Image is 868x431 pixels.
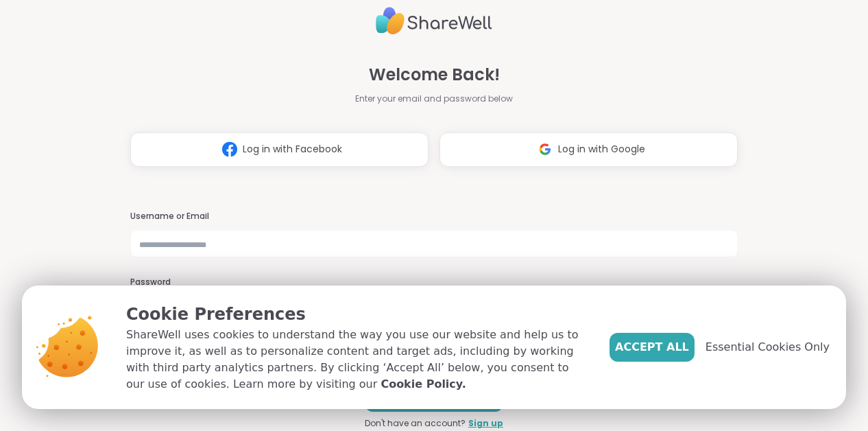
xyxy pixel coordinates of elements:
button: Accept All [610,333,695,362]
span: Essential Cookies Only [706,339,830,356]
img: ShareWell Logo [376,1,492,40]
a: Sign up [468,417,503,430]
img: ShareWell Logomark [217,137,243,162]
h3: Username or Email [130,211,738,222]
a: Cookie Policy. [381,376,466,393]
span: Don't have an account? [365,417,466,430]
img: ShareWell Logomark [532,137,558,162]
p: Cookie Preferences [126,302,588,327]
span: Welcome Back! [369,62,500,87]
span: Log in with Facebook [243,142,342,156]
span: Accept All [615,339,689,356]
span: Log in with Google [558,142,645,156]
p: ShareWell uses cookies to understand the way you use our website and help us to improve it, as we... [126,327,588,393]
h3: Password [130,277,738,288]
button: Log in with Google [439,132,738,167]
button: Log in with Facebook [130,132,429,167]
span: Enter your email and password below [355,93,513,105]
